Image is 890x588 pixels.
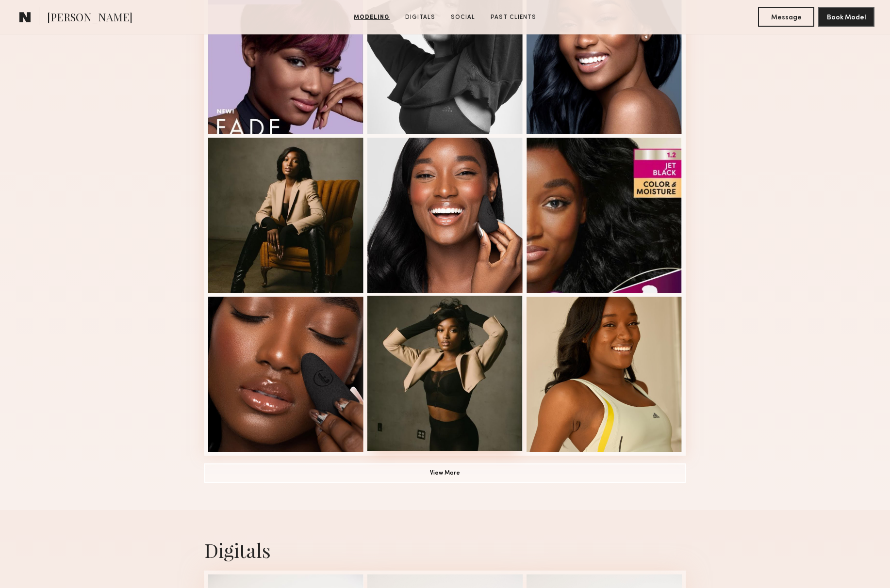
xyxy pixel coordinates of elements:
[350,13,394,22] a: Modeling
[204,537,686,563] div: Digitals
[204,463,686,483] button: View More
[401,13,439,22] a: Digitals
[447,13,479,22] a: Social
[758,7,814,27] button: Message
[818,13,874,21] a: Book Model
[818,7,874,27] button: Book Model
[487,13,540,22] a: Past Clients
[47,10,132,27] span: [PERSON_NAME]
